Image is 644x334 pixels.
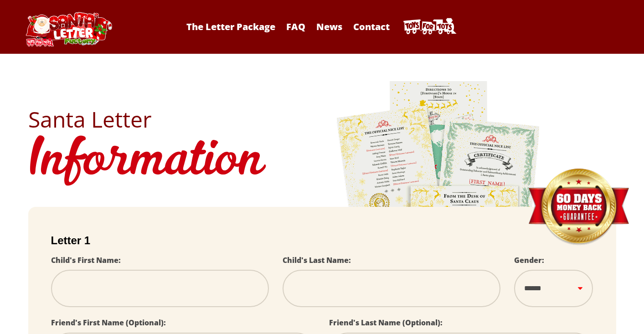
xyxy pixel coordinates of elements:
[51,318,166,328] label: Friend's First Name (Optional):
[182,21,280,33] a: The Letter Package
[312,21,347,33] a: News
[527,168,630,246] img: Money Back Guarantee
[23,12,114,46] img: Santa Letter Logo
[51,255,121,265] label: Child's First Name:
[28,130,616,193] h1: Information
[51,234,593,247] h2: Letter 1
[283,255,351,265] label: Child's Last Name:
[282,21,310,33] a: FAQ
[349,21,394,33] a: Contact
[28,108,616,130] h2: Santa Letter
[329,318,443,328] label: Friend's Last Name (Optional):
[514,255,544,265] label: Gender:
